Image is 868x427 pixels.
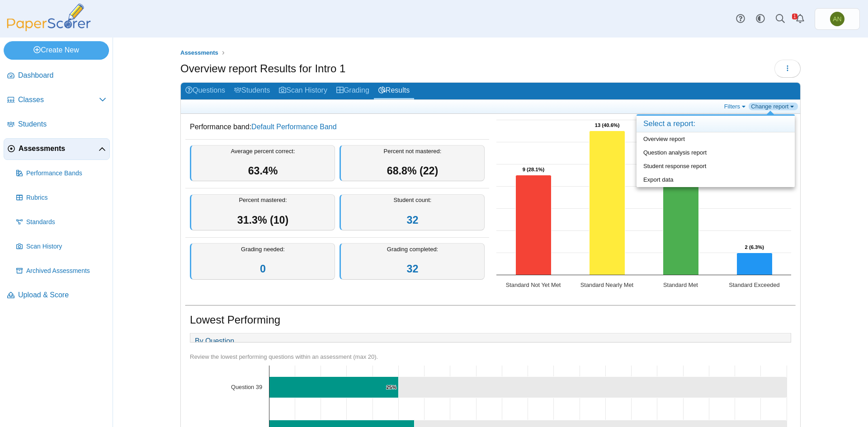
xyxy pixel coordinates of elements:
[26,242,106,251] span: Scan History
[737,253,773,275] path: Standard Exceeded, 2. Overall Assessment Performance.
[269,376,399,398] path: Question 39, 25%. % of Points Earned.
[590,131,625,275] path: Standard Nearly Met, 13. Overall Assessment Performance.
[386,385,396,390] text: 25%
[729,282,779,288] text: Standard Exceeded
[18,290,106,300] span: Upload & Score
[180,49,218,56] span: Assessments
[190,194,335,231] div: Percent mastered:
[26,169,106,178] span: Performance Bands
[13,163,110,184] a: Performance Bands
[26,193,106,202] span: Rubrics
[13,187,110,209] a: Rubrics
[332,83,374,99] a: Grading
[237,214,288,226] span: 31.3% (10)
[663,282,698,288] text: Standard Met
[580,282,634,288] text: Standard Nearly Met
[13,211,110,233] a: Standards
[663,187,699,275] path: Standard Met, 8. Overall Assessment Performance.
[4,285,110,306] a: Upload & Score
[190,312,280,328] h1: Lowest Performing
[340,145,485,182] div: Percent not mastered:
[407,263,419,275] a: 32
[18,70,106,80] span: Dashboard
[637,116,795,132] h4: Select a report:
[830,12,844,26] span: Abby Nance
[340,243,485,280] div: Grading completed:
[506,282,561,288] text: Standard Not Yet Met
[340,194,485,231] div: Student count:
[637,160,795,173] a: Student response report
[523,167,545,172] text: 9 (28.1%)
[637,132,795,146] a: Overview report
[815,8,860,30] a: Abby Nance
[190,243,335,280] div: Grading needed:
[637,146,795,160] a: Question analysis report
[637,173,795,187] a: Export data
[178,47,221,59] a: Assessments
[26,218,106,227] span: Standards
[231,384,262,390] text: Question 39
[251,123,337,131] a: Default Performance Band
[190,353,791,361] div: Review the lowest performing questions within an assessment (max 20).
[180,61,345,76] h1: Overview report Results for Intro 1
[4,138,110,160] a: Assessments
[387,165,438,177] span: 68.8% (22)
[722,103,750,110] a: Filters
[18,95,99,105] span: Classes
[190,333,239,349] a: By Question
[190,145,335,182] div: Average percent correct:
[4,114,110,136] a: Students
[749,103,798,110] a: Change report
[274,83,332,99] a: Scan History
[374,83,414,99] a: Results
[4,25,94,33] a: PaperScorer
[248,165,278,177] span: 63.4%
[18,119,106,129] span: Students
[13,260,110,282] a: Archived Assessments
[19,144,99,154] span: Assessments
[492,115,796,296] div: Chart. Highcharts interactive chart.
[833,16,841,22] span: Abby Nance
[745,244,764,250] text: 2 (6.3%)
[181,83,230,99] a: Questions
[185,115,489,139] dd: Performance band:
[790,9,810,29] a: Alerts
[4,4,94,31] img: PaperScorer
[260,263,266,275] a: 0
[4,41,109,59] a: Create New
[399,376,787,398] path: Question 39, 75. .
[516,175,552,275] path: Standard Not Yet Met, 9. Overall Assessment Performance.
[26,267,106,276] span: Archived Assessments
[230,83,274,99] a: Students
[595,122,620,128] text: 13 (40.6%)
[13,236,110,258] a: Scan History
[407,214,419,226] a: 32
[4,89,110,111] a: Classes
[492,115,796,296] svg: Interactive chart
[4,65,110,87] a: Dashboard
